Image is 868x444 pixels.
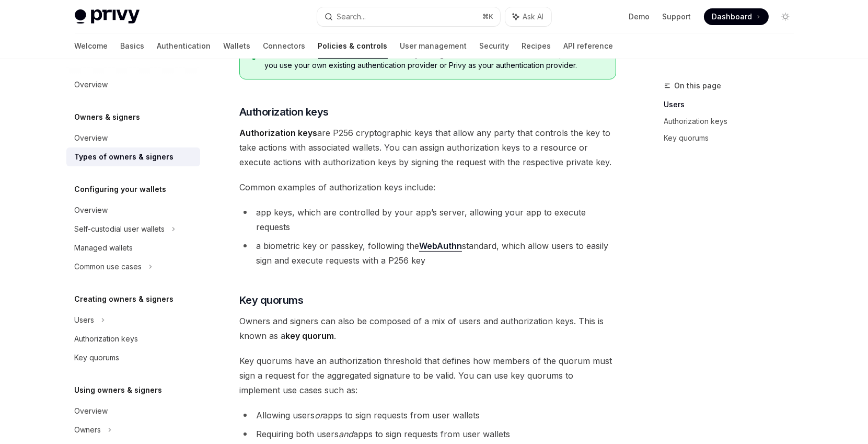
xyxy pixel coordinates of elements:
[75,242,133,254] div: Managed wallets
[66,147,200,166] a: Types of owners & signers
[664,130,802,146] a: Key quorums
[239,180,616,195] span: Common examples of authorization keys include:
[66,129,200,147] a: Overview
[285,331,334,341] strong: key quorum
[66,329,200,348] a: Authorization keys
[224,33,251,59] a: Wallets
[264,50,605,71] span: You can create user self-custodial wallets by setting a user as the owner of the wallet, whether ...
[239,128,317,138] strong: Authorization keys
[239,408,616,423] li: Allowing users apps to sign requests from user wallets
[239,205,616,234] li: app keys, which are controlled by your app’s server, allowing your app to execute requests
[239,427,616,441] li: Requiring both users apps to sign requests from user wallets
[712,12,753,22] span: Dashboard
[121,33,145,59] a: Basics
[239,238,616,268] li: a biometric key or passkey, following the standard, which allow users to easily sign and execute ...
[419,241,462,252] a: WebAuthn
[315,410,323,420] em: or
[75,293,174,305] h5: Creating owners & signers
[75,78,108,91] div: Overview
[564,33,614,59] a: API reference
[522,33,551,59] a: Recipes
[75,405,108,417] div: Overview
[66,348,200,367] a: Key quorums
[664,113,802,130] a: Authorization keys
[263,33,306,59] a: Connectors
[75,111,141,123] h5: Owners & signers
[239,126,616,169] span: are P256 cryptographic keys that allow any party that controls the key to take actions with assoc...
[675,79,722,92] span: On this page
[75,384,163,396] h5: Using owners & signers
[66,402,200,420] a: Overview
[777,8,794,25] button: Toggle dark mode
[75,424,101,436] div: Owners
[480,33,510,59] a: Security
[704,8,769,25] a: Dashboard
[400,33,467,59] a: User management
[339,429,353,439] em: and
[239,105,329,119] span: Authorization keys
[629,12,650,22] a: Demo
[664,96,802,113] a: Users
[75,151,174,163] div: Types of owners & signers
[75,351,120,364] div: Key quorums
[75,9,140,24] img: light logo
[66,201,200,220] a: Overview
[239,314,616,343] span: Owners and signers can also be composed of a mix of users and authorization keys. This is known a...
[157,33,211,59] a: Authentication
[75,204,108,217] div: Overview
[663,12,691,22] a: Support
[75,223,165,235] div: Self-custodial user wallets
[523,12,544,22] span: Ask AI
[239,293,304,308] span: Key quorums
[75,183,167,196] h5: Configuring your wallets
[75,314,95,326] div: Users
[317,7,500,26] button: Search...⌘K
[75,333,138,345] div: Authorization keys
[337,10,366,23] div: Search...
[239,354,616,397] span: Key quorums have an authorization threshold that defines how members of the quorum must sign a re...
[505,7,551,26] button: Ask AI
[66,238,200,257] a: Managed wallets
[318,33,388,59] a: Policies & controls
[483,13,494,21] span: ⌘ K
[75,132,108,144] div: Overview
[75,260,142,273] div: Common use cases
[75,33,108,59] a: Welcome
[66,75,200,94] a: Overview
